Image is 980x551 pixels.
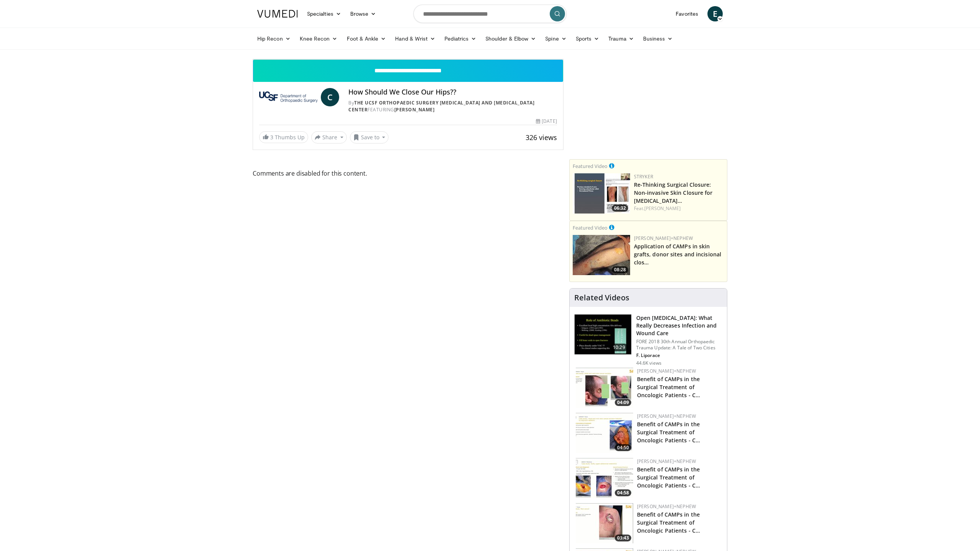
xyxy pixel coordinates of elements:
[541,31,571,46] a: Spine
[637,368,696,374] a: [PERSON_NAME]+Nephew
[634,243,721,266] a: Application of CAMPs in skin grafts, donor sites and incisional clos…
[637,375,700,399] a: Benefit of CAMPs in the Surgical Treatment of Oncologic Patients - C…
[591,59,706,155] iframe: Advertisement
[634,235,693,241] a: [PERSON_NAME]+Nephew
[576,368,633,408] img: 9ea3e4e5-613d-48e5-a922-d8ad75ab8de9.150x105_q85_crop-smart_upscale.jpg
[612,266,628,273] span: 08:28
[671,6,703,21] a: Favorites
[311,131,347,143] button: Share
[390,31,440,46] a: Hand & Wrist
[637,511,700,534] a: Benefit of CAMPs in the Surgical Treatment of Oncologic Patients - C…
[350,131,389,143] button: Save to
[413,5,567,23] input: Search topics, interventions
[481,31,541,46] a: Shoulder & Elbow
[636,314,722,337] h3: Open [MEDICAL_DATA]: What Really Decreases Infection and Wound Care
[440,31,481,46] a: Pediatrics
[295,31,342,46] a: Knee Recon
[636,352,722,359] p: F. Liporace
[576,413,633,453] a: 04:50
[576,413,633,453] img: 9fb315fc-567e-460d-a6fa-7ed0224424d7.150x105_q85_crop-smart_upscale.jpg
[574,293,629,302] h4: Related Videos
[634,181,713,204] a: Re-Thinking Surgical Closure: Non-invasive Skin Closure for [MEDICAL_DATA]…
[615,444,631,451] span: 04:50
[576,368,633,408] a: 04:09
[707,6,723,21] a: E
[253,31,295,46] a: Hip Recon
[574,314,722,366] a: 10:29 Open [MEDICAL_DATA]: What Really Decreases Infection and Wound Care FORE 2018 30th Annual O...
[573,163,608,170] small: Featured Video
[573,224,608,231] small: Featured Video
[259,88,318,106] img: The UCSF Orthopaedic Surgery Arthritis and Joint Replacement Center
[637,413,696,419] a: [PERSON_NAME]+Nephew
[637,458,696,465] a: [PERSON_NAME]+Nephew
[321,88,339,106] a: C
[536,118,557,125] div: [DATE]
[615,535,631,541] span: 03:43
[634,173,653,180] a: Stryker
[612,205,628,212] span: 06:32
[346,6,381,21] a: Browse
[348,99,534,113] a: The UCSF Orthopaedic Surgery [MEDICAL_DATA] and [MEDICAL_DATA] Center
[639,31,678,46] a: Business
[348,88,557,96] h4: How Should We Close Our Hips??
[637,466,700,489] a: Benefit of CAMPs in the Surgical Treatment of Oncologic Patients - C…
[636,339,722,351] p: FORE 2018 30th Annual Orthopaedic Trauma Update: A Tale of Two Cities
[644,205,681,212] a: [PERSON_NAME]
[526,133,557,142] span: 326 views
[575,315,631,354] img: ded7be61-cdd8-40fc-98a3-de551fea390e.150x105_q85_crop-smart_upscale.jpg
[637,503,696,510] a: [PERSON_NAME]+Nephew
[270,134,273,141] span: 3
[610,344,628,351] span: 10:29
[573,235,630,275] img: bb9168ea-238b-43e8-a026-433e9a802a61.150x105_q85_crop-smart_upscale.jpg
[259,131,308,143] a: 3 Thumbs Up
[348,99,557,113] div: By FEATURING
[576,458,633,498] img: b8034b56-5e6c-44c4-8a90-abb72a46328a.150x105_q85_crop-smart_upscale.jpg
[253,168,563,178] span: Comments are disabled for this content.
[573,173,630,214] a: 06:32
[576,458,633,498] a: 04:58
[637,421,700,444] a: Benefit of CAMPs in the Surgical Treatment of Oncologic Patients - C…
[576,503,633,543] img: 83b413ac-1725-41af-be61-549bf913d294.150x105_q85_crop-smart_upscale.jpg
[257,10,298,18] img: VuMedi Logo
[342,31,391,46] a: Foot & Ankle
[636,360,661,366] p: 44.6K views
[604,31,639,46] a: Trauma
[573,173,630,214] img: f1f532c3-0ef6-42d5-913a-00ff2bbdb663.150x105_q85_crop-smart_upscale.jpg
[615,399,631,406] span: 04:09
[576,503,633,543] a: 03:43
[571,31,604,46] a: Sports
[634,205,724,212] div: Feat.
[394,106,435,113] a: [PERSON_NAME]
[573,235,630,275] a: 08:28
[302,6,346,21] a: Specialties
[615,489,631,496] span: 04:58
